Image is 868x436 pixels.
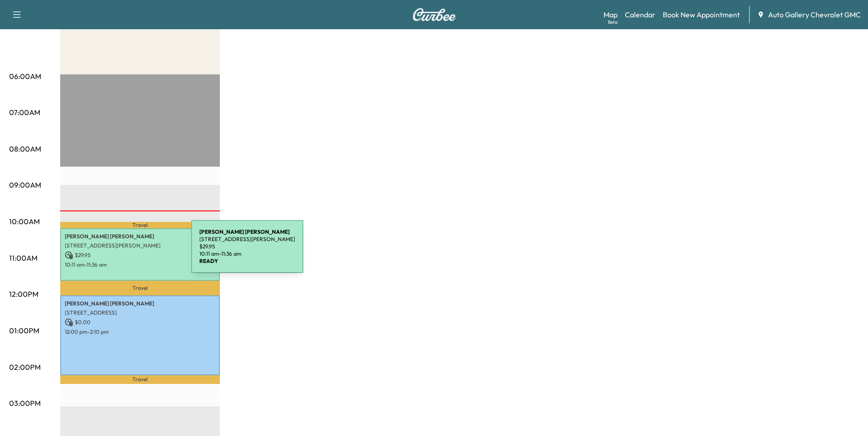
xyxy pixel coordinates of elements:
[9,362,41,373] p: 02:00PM
[663,9,740,20] a: Book New Appointment
[65,251,215,259] p: $ 29.95
[768,9,861,20] span: Auto Gallery Chevrolet GMC
[60,375,220,384] p: Travel
[412,8,456,21] img: Curbee Logo
[603,9,618,20] a: MapBeta
[65,318,215,326] p: $ 0.00
[9,179,41,190] p: 09:00AM
[65,309,215,316] p: [STREET_ADDRESS]
[9,252,37,263] p: 11:00AM
[9,216,40,227] p: 10:00AM
[60,222,220,229] p: Travel
[65,328,215,336] p: 12:00 pm - 2:10 pm
[9,325,39,336] p: 01:00PM
[608,19,618,26] div: Beta
[9,398,41,409] p: 03:00PM
[199,250,295,257] p: 10:11 am - 11:36 am
[60,281,220,295] p: Travel
[65,300,215,307] p: [PERSON_NAME] [PERSON_NAME]
[65,242,215,249] p: [STREET_ADDRESS][PERSON_NAME]
[9,107,40,118] p: 07:00AM
[9,71,41,82] p: 06:00AM
[625,9,655,20] a: Calendar
[65,233,215,240] p: [PERSON_NAME] [PERSON_NAME]
[199,236,295,243] p: [STREET_ADDRESS][PERSON_NAME]
[199,243,295,250] p: $ 29.95
[65,261,215,268] p: 10:11 am - 11:36 am
[9,143,41,154] p: 08:00AM
[199,228,290,235] b: [PERSON_NAME] [PERSON_NAME]
[199,257,218,264] b: READY
[9,289,38,299] p: 12:00PM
